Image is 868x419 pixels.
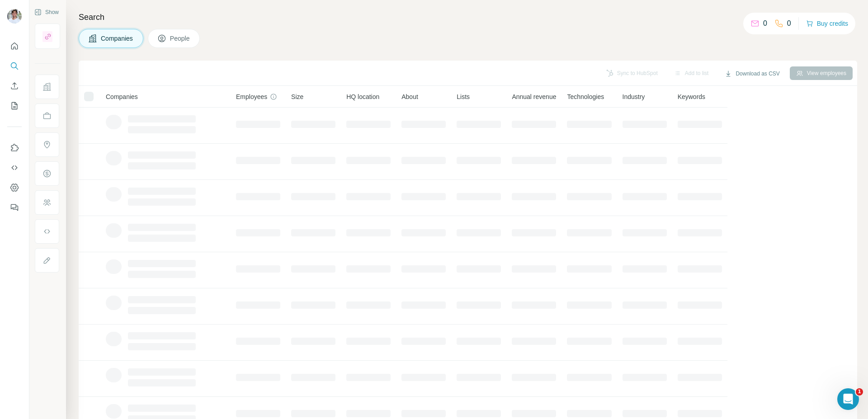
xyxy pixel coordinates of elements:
iframe: Intercom live chat [837,388,859,410]
img: Avatar [7,9,22,24]
span: Technologies [567,92,604,101]
span: HQ location [346,92,379,101]
p: 0 [763,18,767,29]
button: Buy credits [806,17,848,30]
span: Companies [101,34,134,43]
button: Enrich CSV [7,78,22,94]
button: Quick start [7,38,22,54]
button: My lists [7,98,22,114]
button: Feedback [7,199,22,216]
button: Dashboard [7,179,22,196]
span: Employees [236,92,267,101]
button: Download as CSV [718,67,786,80]
span: 1 [856,388,863,395]
span: About [401,92,418,101]
h4: Search [79,11,857,24]
button: Show [28,5,65,19]
span: Industry [623,92,645,101]
span: People [170,34,191,43]
p: 0 [787,18,791,29]
button: Use Surfe API [7,160,22,176]
button: Use Surfe on LinkedIn [7,140,22,156]
span: Keywords [678,92,705,101]
span: Companies [106,92,138,101]
span: Lists [457,92,470,101]
span: Annual revenue [512,92,556,101]
button: Search [7,58,22,74]
span: Size [291,92,303,101]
